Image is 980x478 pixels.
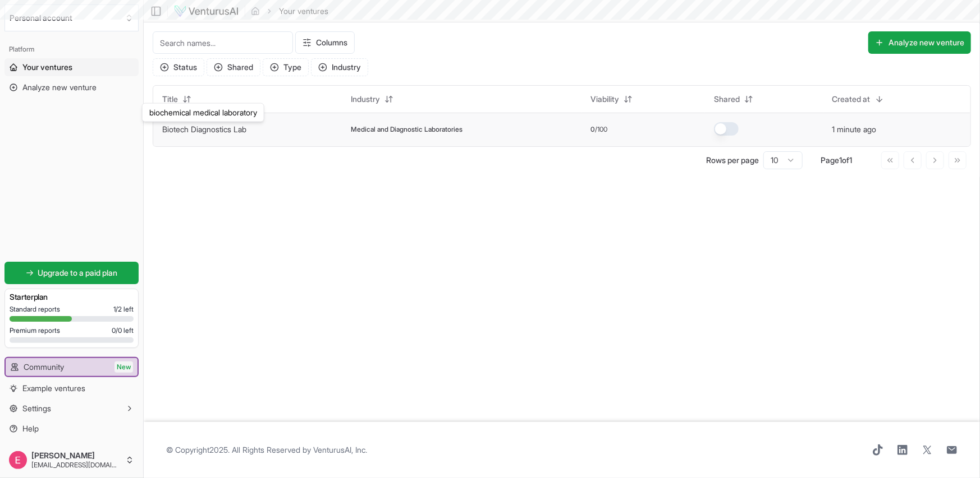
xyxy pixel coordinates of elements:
button: [PERSON_NAME][EMAIL_ADDRESS][DOMAIN_NAME] [4,447,139,474]
input: Search names... [153,31,293,54]
span: Medical and Diagnostic Laboratories [351,125,462,134]
button: Industry [344,90,400,108]
span: Page [821,155,839,165]
button: Industry [311,58,368,76]
span: 0 / 0 left [112,326,134,335]
a: Analyze new venture [4,78,139,96]
span: 1 / 2 left [113,305,134,314]
span: © Copyright 2025 . All Rights Reserved by . [166,444,367,456]
a: Your ventures [4,58,139,76]
a: VenturusAI, Inc [313,445,365,454]
span: [PERSON_NAME] [31,451,121,461]
button: Columns [295,31,355,54]
button: Created at [826,90,891,108]
span: Upgrade to a paid plan [38,267,118,279]
span: Viability [590,94,619,105]
a: Biotech Diagnostics Lab [162,124,246,134]
button: Analyze new venture [868,31,971,54]
span: Shared [714,94,740,105]
span: Help [22,423,39,434]
span: Title [162,94,178,105]
button: 1 minute ago [832,124,877,135]
div: Platform [4,40,139,58]
button: Shared [207,58,260,76]
span: Example ventures [22,383,85,394]
span: 1 [849,155,852,165]
p: biochemical medical laboratory [149,107,257,118]
span: /100 [595,125,607,134]
button: Status [153,58,204,76]
a: Upgrade to a paid plan [4,262,139,284]
span: Settings [22,403,51,414]
a: CommunityNew [6,358,138,376]
span: Created at [832,94,871,105]
span: 0 [590,125,595,134]
span: 1 [839,155,842,165]
button: Shared [707,90,760,108]
button: Title [155,90,198,108]
span: Community [24,361,64,373]
span: Industry [351,94,380,105]
span: Your ventures [22,62,72,73]
img: ACg8ocJCLF0KbmmBKyMfftHZDvxPvFFhswbew3nnzNx_pRUvYTwe5Q=s96-c [9,451,27,469]
button: Settings [4,400,139,417]
span: New [115,361,133,373]
button: Biotech Diagnostics Lab [162,124,246,135]
span: of [842,155,849,165]
h3: Starter plan [10,291,134,303]
span: Analyze new venture [22,82,97,93]
button: Type [263,58,309,76]
span: [EMAIL_ADDRESS][DOMAIN_NAME] [31,461,121,470]
p: Rows per page [706,155,759,166]
span: Premium reports [10,326,60,335]
a: Help [4,420,139,438]
button: Viability [584,90,639,108]
span: Standard reports [10,305,60,314]
a: Example ventures [4,379,139,397]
